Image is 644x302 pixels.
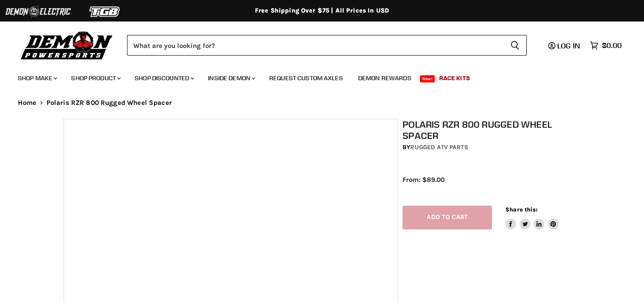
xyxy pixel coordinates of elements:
[72,3,139,20] img: TGB Logo 2
[128,69,199,87] a: Shop Discounted
[503,35,527,56] button: Search
[18,29,116,61] img: Demon Powersports
[602,41,622,50] span: $0.00
[127,35,527,56] form: Product
[127,35,503,56] input: Search
[557,41,580,50] span: Log in
[64,69,126,87] a: Shop Product
[544,42,585,50] a: Log in
[585,39,626,52] a: $0.00
[420,75,435,82] span: New!
[11,69,63,87] a: Shop Make
[505,206,538,213] span: Share this:
[402,142,585,152] div: by
[352,69,418,87] a: Demon Rewards
[47,99,172,107] span: Polaris RZR 800 Rugged Wheel Spacer
[402,119,585,141] h1: Polaris RZR 800 Rugged Wheel Spacer
[432,69,477,87] a: Race Kits
[402,176,445,184] span: From: $89.00
[263,69,350,87] a: Request Custom Axles
[11,65,619,87] ul: Main menu
[18,99,37,107] a: Home
[201,69,261,87] a: Inside Demon
[410,143,468,151] a: Rugged ATV Parts
[505,206,559,229] aside: Share this:
[4,3,72,20] img: Demon Electric Logo 2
